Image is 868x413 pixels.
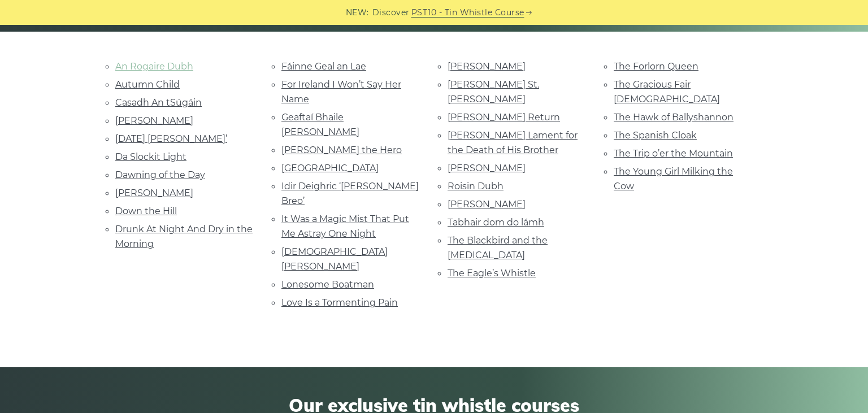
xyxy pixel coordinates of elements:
[448,217,544,228] a: Tabhair dom do lámh
[448,199,526,210] a: [PERSON_NAME]
[115,133,227,144] a: [DATE] [PERSON_NAME]’
[115,79,180,90] a: Autumn Child
[411,6,524,19] a: PST10 - Tin Whistle Course
[115,169,205,180] a: Dawning of the Day
[281,297,398,308] a: Love Is a Tormenting Pain
[448,268,536,279] a: The Eagle’s Whistle
[115,115,193,126] a: [PERSON_NAME]
[448,130,578,155] a: [PERSON_NAME] Lament for the Death of His Brother
[448,181,504,192] a: Roisin Dubh
[614,79,720,105] a: The Gracious Fair [DEMOGRAPHIC_DATA]
[448,79,539,105] a: [PERSON_NAME] St. [PERSON_NAME]
[281,214,409,239] a: It Was a Magic Mist That Put Me Astray One Night
[281,61,366,72] a: Fáinne Geal an Lae
[372,6,410,19] span: Discover
[281,163,379,173] a: [GEOGRAPHIC_DATA]
[448,112,560,123] a: [PERSON_NAME] Return
[281,145,402,155] a: [PERSON_NAME] the Hero
[448,163,526,173] a: [PERSON_NAME]
[614,166,733,192] a: The Young Girl Milking the Cow
[115,224,253,249] a: Drunk At Night And Dry in the Morning
[281,279,374,290] a: Lonesome Boatman
[346,6,369,19] span: NEW:
[614,130,697,141] a: The Spanish Cloak
[115,151,186,162] a: Da Slockit Light
[614,61,698,72] a: The Forlorn Queen
[448,61,526,72] a: [PERSON_NAME]
[281,112,359,137] a: Geaftaí Bhaile [PERSON_NAME]
[115,61,193,72] a: An Rogaire Dubh
[115,206,177,216] a: Down the Hill
[281,246,388,272] a: [DEMOGRAPHIC_DATA] [PERSON_NAME]
[614,112,734,123] a: The Hawk of Ballyshannon
[614,148,733,159] a: The Trip o’er the Mountain
[115,188,193,198] a: [PERSON_NAME]
[115,97,202,108] a: Casadh An tSúgáin
[281,181,419,206] a: Idir Deighric ‘[PERSON_NAME] Breo’
[448,235,548,260] a: The Blackbird and the [MEDICAL_DATA]
[281,79,401,105] a: For Ireland I Won’t Say Her Name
